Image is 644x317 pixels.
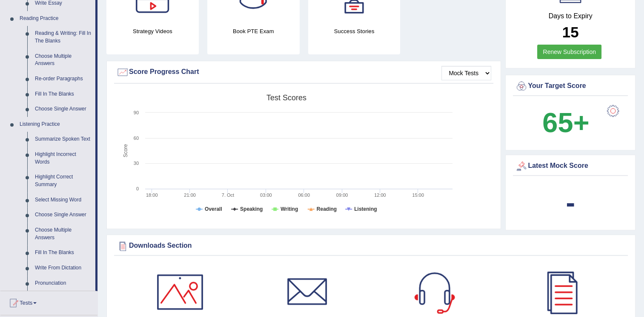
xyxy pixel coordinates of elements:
b: - [566,187,575,218]
div: Score Progress Chart [116,66,491,79]
a: Highlight Correct Summary [31,170,95,192]
a: Select Missing Word [31,192,95,208]
a: Summarize Spoken Text [31,132,95,147]
tspan: 7. Oct [222,192,234,198]
tspan: Speaking [240,206,263,212]
a: Write From Dictation [31,260,95,276]
a: Highlight Incorrect Words [31,147,95,170]
a: Listening Practice [16,117,95,132]
div: Latest Mock Score [515,160,626,173]
a: Fill In The Blanks [31,87,95,102]
tspan: Writing [280,206,298,212]
div: Downloads Section [116,240,626,252]
text: 90 [134,110,139,115]
text: 18:00 [146,192,158,198]
text: 03:00 [260,192,272,198]
h4: Strategy Videos [106,27,199,36]
tspan: Overall [205,206,222,212]
tspan: Test scores [266,93,306,102]
text: 06:00 [298,192,310,198]
tspan: Reading [317,206,337,212]
a: Pronunciation [31,276,95,291]
tspan: Score [123,144,129,158]
text: 21:00 [184,192,196,198]
h4: Days to Expiry [515,12,626,20]
text: 09:00 [336,192,348,198]
a: Choose Multiple Answers [31,223,95,245]
b: 65+ [542,107,589,138]
a: Fill In The Blanks [31,245,95,260]
text: 12:00 [374,192,386,198]
a: Choose Multiple Answers [31,49,95,71]
div: Your Target Score [515,80,626,93]
text: 60 [134,136,139,141]
a: Reading Practice [16,11,95,26]
text: 0 [136,186,139,191]
a: Choose Single Answer [31,102,95,117]
h4: Book PTE Exam [207,27,300,36]
a: Tests [0,291,97,312]
a: Choose Single Answer [31,207,95,223]
a: Renew Subscription [537,45,601,59]
a: Reading & Writing: Fill In The Blanks [31,26,95,48]
a: Re-order Paragraphs [31,71,95,87]
h4: Success Stories [308,27,401,36]
b: 15 [562,24,579,40]
text: 30 [134,161,139,166]
text: 15:00 [412,192,424,198]
tspan: Listening [354,206,377,212]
